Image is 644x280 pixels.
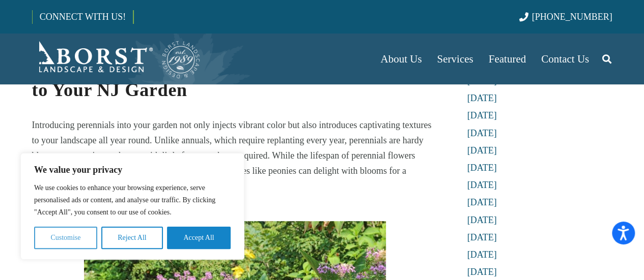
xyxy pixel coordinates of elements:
a: Featured [481,34,534,84]
button: Customise [34,227,97,249]
a: [DATE] [467,128,497,138]
div: We value your privacy [20,153,244,260]
a: [DATE] [467,93,497,103]
span: Featured [489,53,526,65]
a: Contact Us [534,34,597,84]
span: [PHONE_NUMBER] [532,12,612,22]
a: [PHONE_NUMBER] [519,12,612,22]
span: Services [437,53,473,65]
a: [DATE] [467,197,497,207]
a: Borst-Logo [32,39,201,79]
a: About Us [373,34,429,84]
p: We use cookies to enhance your browsing experience, serve personalised ads or content, and analys... [34,182,231,219]
a: [DATE] [467,180,497,190]
p: We value your privacy [34,164,231,176]
button: Reject All [101,227,163,249]
span: Contact Us [541,53,589,65]
span: About Us [380,53,422,65]
a: [DATE] [467,145,497,155]
a: [DATE] [467,232,497,242]
a: [DATE] [467,250,497,260]
a: [DATE] [467,163,497,173]
a: [DATE] [467,267,497,277]
button: Accept All [167,227,231,249]
p: Introducing perennials into your garden not only injects vibrant color but also introduces captiv... [32,117,438,194]
a: [DATE] [467,110,497,120]
a: Services [429,34,481,84]
a: Search [597,46,617,72]
a: CONNECT WITH US! [33,5,133,29]
a: [DATE] [467,215,497,225]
